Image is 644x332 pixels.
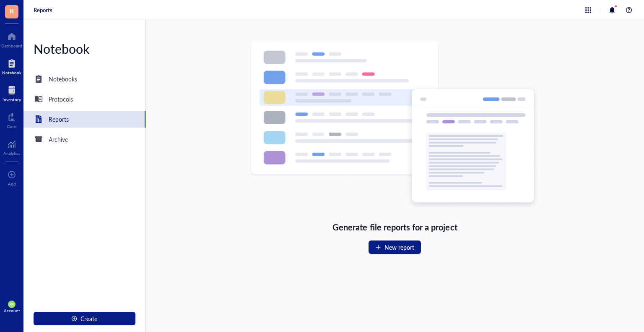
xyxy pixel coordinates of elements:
img: Empty state [250,40,540,210]
a: Notebook [2,57,21,75]
span: R [10,5,14,16]
a: Analytics [3,137,20,156]
a: Dashboard [1,30,22,48]
a: Protocols [23,91,145,107]
button: New report [369,241,421,254]
span: NG [10,303,14,306]
a: Reports [23,111,145,128]
div: Account [4,308,20,313]
div: Reports [49,115,69,124]
div: Core [7,124,16,129]
div: Protocols [49,94,73,104]
span: Create [80,315,97,322]
a: Reports [34,6,52,14]
div: Analytics [3,151,20,156]
a: Inventory [3,84,21,102]
div: Notebooks [49,74,77,84]
a: Core [7,110,16,129]
a: Notebooks [23,71,145,87]
div: Notebook [2,70,21,75]
div: Dashboard [1,43,22,48]
div: Archive [49,135,68,144]
button: Create [34,312,135,325]
div: Generate file reports for a project [332,220,457,234]
div: Notebook [23,40,145,57]
a: Archive [23,131,145,148]
div: Add [8,181,16,186]
span: New report [384,244,414,251]
div: Inventory [3,97,21,102]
